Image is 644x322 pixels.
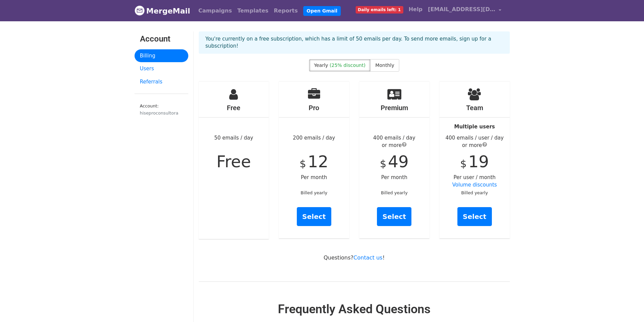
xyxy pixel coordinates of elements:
[381,190,408,195] small: Billed yearly
[308,152,328,171] span: 12
[199,254,510,261] p: Questions? !
[359,134,430,149] div: 400 emails / day or more
[314,63,328,68] span: Yearly
[330,63,365,68] span: (25% discount)
[199,81,269,239] div: 50 emails / day
[452,182,497,188] a: Volume discounts
[354,254,383,261] a: Contact us
[271,4,301,18] a: Reports
[196,4,235,18] a: Campaigns
[235,4,271,18] a: Templates
[468,152,489,171] span: 19
[135,49,188,63] a: Billing
[301,190,327,195] small: Billed yearly
[461,190,488,195] small: Billed yearly
[279,81,349,238] div: 200 emails / day Per month
[135,75,188,89] a: Referrals
[297,207,331,226] a: Select
[359,81,430,238] div: Per month
[406,3,425,16] a: Help
[353,3,406,16] a: Daily emails left: 1
[135,5,145,16] img: MergeMail logo
[454,124,495,130] strong: Multiple users
[303,6,341,16] a: Open Gmail
[439,134,510,149] div: 400 emails / user / day or more
[439,81,510,238] div: Per user / month
[457,207,492,226] a: Select
[377,207,411,226] a: Select
[216,152,251,171] span: Free
[199,104,269,112] h4: Free
[380,158,386,170] span: $
[300,158,306,170] span: $
[140,110,183,116] div: hiseproconsultora
[460,158,467,170] span: $
[439,104,510,112] h4: Team
[356,6,403,14] span: Daily emails left: 1
[140,34,183,44] h3: Account
[199,302,510,317] h2: Frequently Asked Questions
[425,3,504,19] a: [EMAIL_ADDRESS][DOMAIN_NAME]
[428,5,496,14] span: [EMAIL_ADDRESS][DOMAIN_NAME]
[206,35,503,50] p: You're currently on a free subscription, which has a limit of 50 emails per day. To send more ema...
[375,63,394,68] span: Monthly
[388,152,409,171] span: 49
[359,104,430,112] h4: Premium
[135,4,190,18] a: MergeMail
[279,104,349,112] h4: Pro
[140,103,183,116] small: Account:
[135,62,188,75] a: Users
